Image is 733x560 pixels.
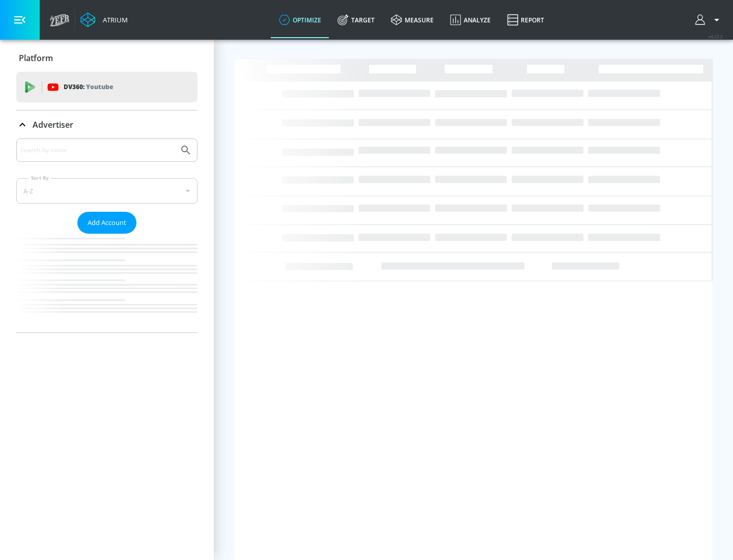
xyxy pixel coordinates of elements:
div: Platform [16,44,198,72]
label: Sort By [29,175,51,181]
a: measure [383,2,442,38]
span: v 4.22.2 [709,34,723,39]
div: A-Z [16,178,198,204]
a: Target [329,2,383,38]
button: Add Account [77,212,136,234]
div: DV360: Youtube [16,72,198,102]
nav: list of Advertiser [16,234,198,332]
div: Atrium [99,15,128,24]
a: Atrium [80,12,128,27]
input: Search by name [20,144,175,157]
a: optimize [271,2,329,38]
a: Analyze [442,2,499,38]
p: Platform [19,52,53,64]
div: Advertiser [16,138,198,332]
div: Advertiser [16,110,198,139]
p: Youtube [86,81,113,92]
p: DV360: [64,81,113,93]
p: Advertiser [33,119,73,130]
span: Add Account [88,217,126,229]
a: Report [499,2,552,38]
